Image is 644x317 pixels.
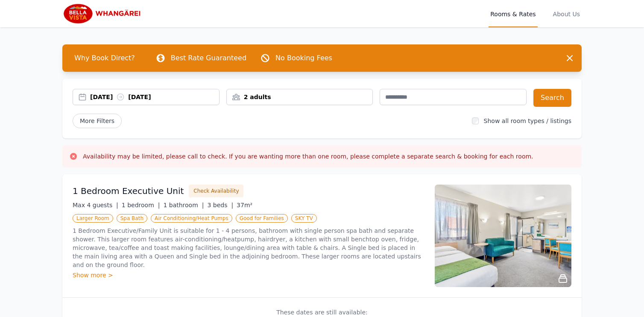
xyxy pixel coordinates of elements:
[73,308,571,317] p: These dates are still available:
[73,226,424,269] p: 1 Bedroom Executive/Family Unit is suitable for 1 - 4 persons, bathroom with single person spa ba...
[73,271,424,279] div: Show more >
[122,202,160,208] span: 1 bedroom |
[533,89,571,107] button: Search
[227,93,373,101] div: 2 adults
[236,214,288,223] span: Good for Families
[275,53,332,63] p: No Booking Fees
[67,50,142,67] span: Why Book Direct?
[237,202,252,208] span: 37m²
[189,185,243,197] button: Check Availability
[83,152,533,161] h3: Availability may be limited, please call to check. If you are wanting more than one room, please ...
[73,114,122,128] span: More Filters
[73,202,118,208] span: Max 4 guests |
[73,214,113,223] span: Larger Room
[62,3,144,24] img: Bella Vista Whangarei
[207,202,233,208] span: 3 beds |
[291,214,317,223] span: SKY TV
[163,202,204,208] span: 1 bathroom |
[73,185,184,197] h3: 1 Bedroom Executive Unit
[117,214,147,223] span: Spa Bath
[151,214,232,223] span: Air Conditioning/Heat Pumps
[90,93,219,101] div: [DATE] [DATE]
[484,117,571,124] label: Show all room types / listings
[171,53,246,63] p: Best Rate Guaranteed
